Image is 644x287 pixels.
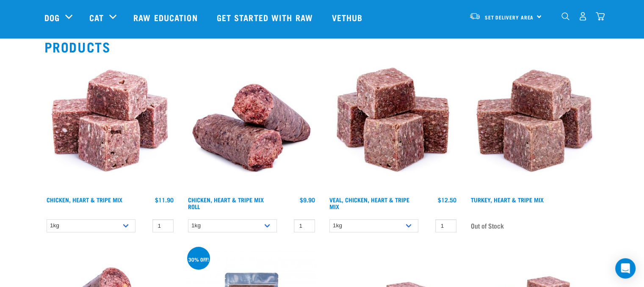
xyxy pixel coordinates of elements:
[294,219,315,232] input: 1
[469,61,600,192] img: Turkey Heart Tripe Mix 01
[208,0,323,34] a: Get started with Raw
[485,16,534,19] span: Set Delivery Area
[188,198,264,208] a: Chicken, Heart & Tripe Mix Roll
[435,219,456,232] input: 1
[89,11,104,24] a: Cat
[438,196,456,203] div: $12.50
[615,258,636,279] div: Open Intercom Messenger
[47,198,122,201] a: Chicken, Heart & Tripe Mix
[329,198,409,208] a: Veal, Chicken, Heart & Tripe Mix
[471,198,544,201] a: Turkey, Heart & Tripe Mix
[578,12,587,21] img: user.png
[327,61,459,192] img: Veal Chicken Heart Tripe Mix 01
[44,61,176,192] img: 1062 Chicken Heart Tripe Mix 01
[188,258,209,261] div: 30% off!
[125,0,208,34] a: Raw Education
[469,12,481,20] img: van-moving.png
[44,11,60,24] a: Dog
[186,61,317,192] img: Chicken Heart Tripe Roll 01
[323,0,373,34] a: Vethub
[152,219,174,232] input: 1
[44,39,600,54] h2: Products
[561,12,569,20] img: home-icon-1@2x.png
[300,196,315,203] div: $9.90
[471,219,504,232] span: Out of Stock
[155,196,174,203] div: $11.90
[596,12,605,21] img: home-icon@2x.png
